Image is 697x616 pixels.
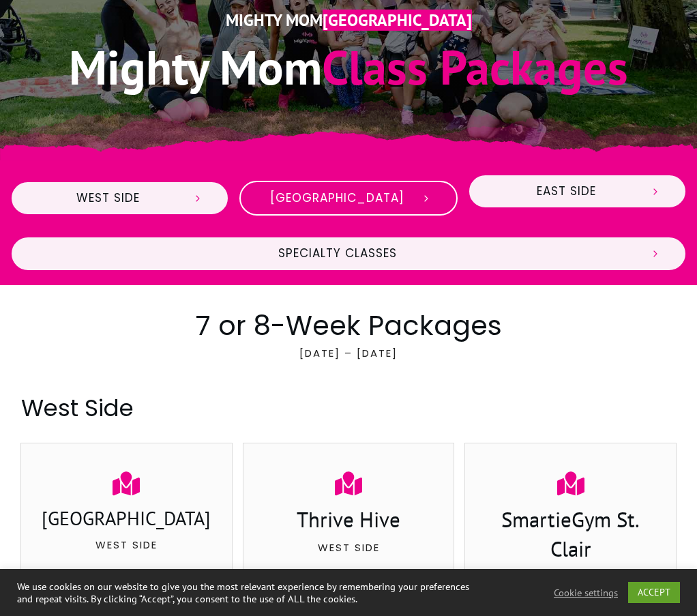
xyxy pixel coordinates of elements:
a: ACCEPT [628,582,680,603]
h3: [GEOGRAPHIC_DATA] [35,505,218,535]
span: Mighty Mom [69,36,322,98]
a: West Side [10,181,229,216]
span: East Side [493,184,639,199]
h3: Thrive Hive [257,505,441,538]
a: Specialty Classes [10,236,687,272]
a: Cookie settings [554,587,618,599]
a: [GEOGRAPHIC_DATA] [239,181,458,216]
p: [DATE] – [DATE] [21,344,676,377]
div: We use cookies on our website to give you the most relevant experience by remembering your prefer... [17,581,481,605]
a: East Side [468,174,687,209]
h1: Class Packages [28,36,669,98]
span: Specialty Classes [35,246,639,261]
span: Mighty Mom [226,10,323,31]
p: West Side [35,536,218,569]
span: West Side [35,191,181,206]
h2: 7 or 8-Week Packages [21,306,676,344]
p: West Side [257,539,441,572]
span: [GEOGRAPHIC_DATA] [323,10,472,31]
span: [GEOGRAPHIC_DATA] [265,191,411,206]
h2: West Side [21,392,676,425]
h3: SmartieGym St. Clair [479,505,662,568]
